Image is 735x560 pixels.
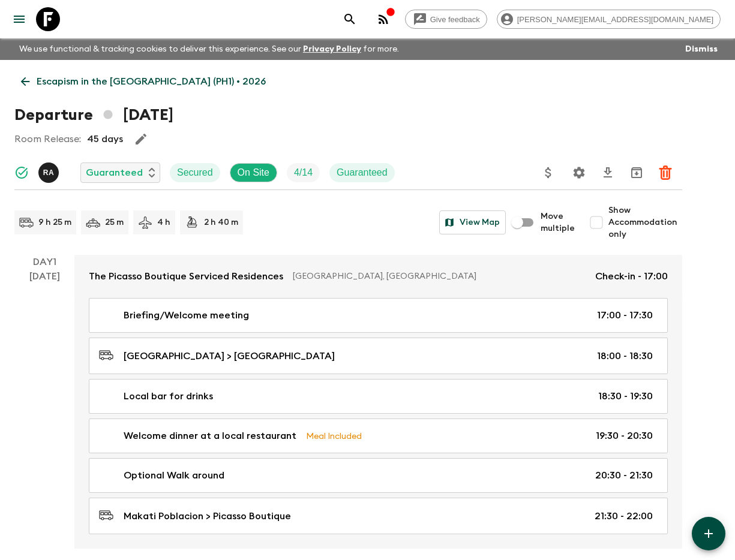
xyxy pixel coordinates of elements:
p: The Picasso Boutique Serviced Residences [89,269,283,284]
span: Rupert Andres [38,166,61,176]
div: Secured [170,163,220,182]
button: Dismiss [682,41,721,58]
p: 45 days [87,132,123,146]
p: Room Release: [14,132,81,146]
p: 9 h 25 m [38,216,71,228]
a: Welcome dinner at a local restaurantMeal Included19:30 - 20:30 [89,419,668,453]
a: Escapism in the [GEOGRAPHIC_DATA] (PH1) • 2026 [14,70,272,94]
button: Update Price, Early Bird Discount and Costs [536,161,560,185]
p: [GEOGRAPHIC_DATA], [GEOGRAPHIC_DATA] [293,270,586,282]
div: [DATE] [29,269,60,549]
button: search adventures [338,7,362,31]
button: Settings [567,161,591,185]
div: Trip Fill [287,163,320,182]
a: [GEOGRAPHIC_DATA] > [GEOGRAPHIC_DATA]18:00 - 18:30 [89,338,668,374]
p: Local bar for drinks [124,389,213,404]
a: Local bar for drinks18:30 - 19:30 [89,379,668,414]
p: Guaranteed [337,165,388,180]
p: 20:30 - 21:30 [595,468,653,483]
p: We use functional & tracking cookies to deliver this experience. See our for more. [14,38,404,60]
p: 19:30 - 20:30 [596,429,653,443]
div: [PERSON_NAME][EMAIL_ADDRESS][DOMAIN_NAME] [497,10,721,29]
p: 4 / 14 [294,165,313,180]
button: Delete [653,161,677,185]
p: [GEOGRAPHIC_DATA] > [GEOGRAPHIC_DATA] [124,349,335,363]
p: 18:30 - 19:30 [598,389,653,404]
button: menu [7,7,31,31]
span: Give feedback [424,15,487,24]
p: Day 1 [14,255,74,269]
a: The Picasso Boutique Serviced Residences[GEOGRAPHIC_DATA], [GEOGRAPHIC_DATA]Check-in - 17:00 [74,255,682,298]
p: Secured [177,165,213,180]
h1: Departure [DATE] [14,103,173,127]
button: RA [38,162,61,183]
p: Check-in - 17:00 [595,269,668,284]
span: Show Accommodation only [608,204,682,240]
p: Escapism in the [GEOGRAPHIC_DATA] (PH1) • 2026 [37,74,266,89]
div: On Site [230,163,277,182]
p: Briefing/Welcome meeting [124,308,249,323]
svg: Synced Successfully [14,165,29,180]
a: Optional Walk around20:30 - 21:30 [89,458,668,493]
button: Download CSV [596,161,620,185]
p: 18:00 - 18:30 [597,349,653,363]
p: 25 m [105,216,124,228]
p: 4 h [157,216,170,228]
p: 17:00 - 17:30 [597,308,653,323]
a: Makati Poblacion > Picasso Boutique21:30 - 22:00 [89,498,668,534]
a: Briefing/Welcome meeting17:00 - 17:30 [89,298,668,333]
a: Give feedback [405,10,487,29]
span: [PERSON_NAME][EMAIL_ADDRESS][DOMAIN_NAME] [511,15,720,24]
p: R A [43,168,55,177]
p: On Site [238,165,269,180]
button: View Map [439,210,506,234]
p: Guaranteed [86,165,143,180]
a: Privacy Policy [303,45,361,53]
p: Makati Poblacion > Picasso Boutique [124,509,291,523]
button: Archive (Completed, Cancelled or Unsynced Departures only) [625,161,649,185]
p: Optional Walk around [124,468,224,483]
span: Move multiple [541,210,575,234]
p: 2 h 40 m [204,216,238,228]
p: Meal Included [306,429,362,442]
p: Welcome dinner at a local restaurant [124,429,296,443]
p: 21:30 - 22:00 [595,509,653,523]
